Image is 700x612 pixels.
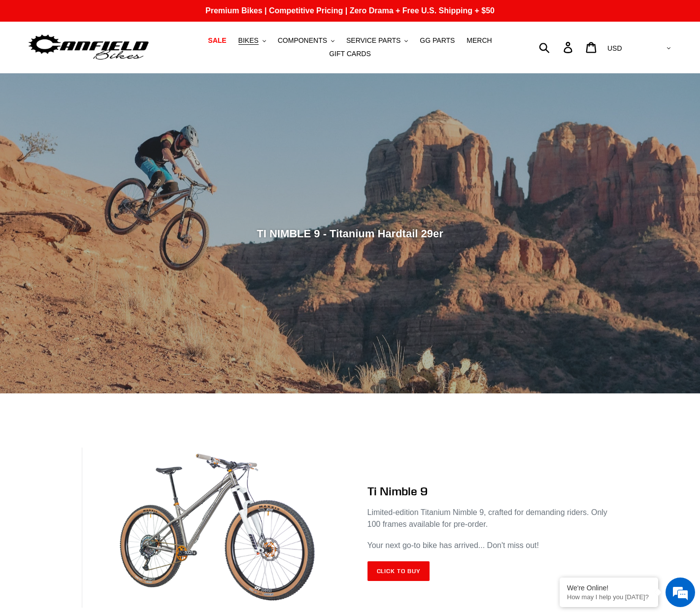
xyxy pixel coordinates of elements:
[208,36,226,45] span: SALE
[415,34,460,47] a: GG PARTS
[544,36,569,58] input: Search
[203,34,231,47] a: SALE
[462,34,497,47] a: MERCH
[341,34,413,47] button: SERVICE PARTS
[27,32,150,63] img: Canfield Bikes
[257,227,443,240] span: TI NIMBLE 9 - Titanium Hardtail 29er
[278,36,327,45] span: COMPONENTS
[273,34,339,47] button: COMPONENTS
[367,484,619,498] h2: Ti Nimble 9
[329,50,371,58] span: GIFT CARDS
[367,507,619,530] p: Limited-edition Titanium Nimble 9, crafted for demanding riders. Only 100 frames available for pr...
[233,34,271,47] button: BIKES
[324,47,376,61] a: GIFT CARDS
[367,540,619,551] p: Your next go-to bike has arrived... Don't miss out!
[467,36,492,45] span: MERCH
[567,584,651,592] div: We're Online!
[238,36,259,45] span: BIKES
[346,36,400,45] span: SERVICE PARTS
[367,561,430,581] a: Click to Buy: TI NIMBLE 9
[420,36,455,45] span: GG PARTS
[567,593,651,601] p: How may I help you today?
